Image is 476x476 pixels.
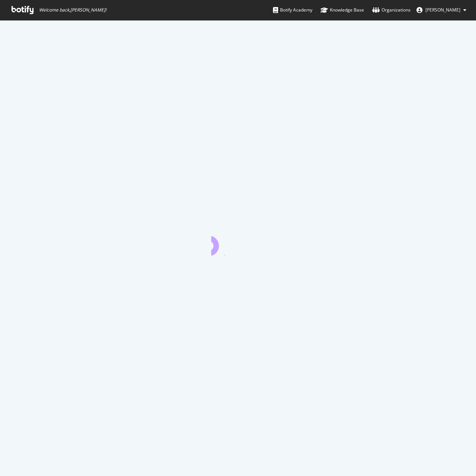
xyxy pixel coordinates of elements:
div: Knowledge Base [321,6,364,14]
button: [PERSON_NAME] [411,4,472,16]
div: animation [211,229,265,256]
span: Rachel Dong [425,7,460,13]
div: Organizations [372,6,411,14]
div: Botify Academy [273,6,312,14]
span: Welcome back, [PERSON_NAME] ! [39,7,106,13]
